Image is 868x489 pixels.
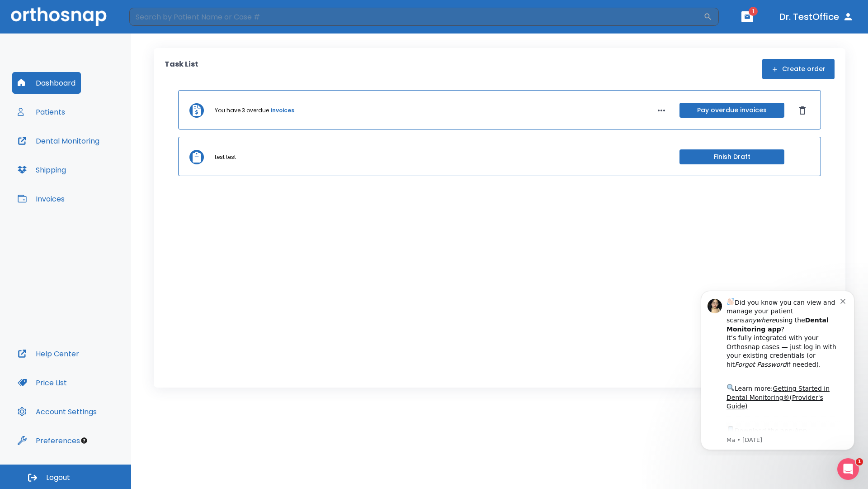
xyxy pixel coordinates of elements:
[39,144,120,161] a: App Store
[749,7,758,16] span: 1
[679,149,784,164] button: Finish Draft
[12,188,70,210] button: Invoices
[129,8,703,26] input: Search by Patient Name or Case #
[762,59,835,79] button: Create order
[12,343,85,364] button: Help Center
[215,106,269,115] p: You have 3 overdue
[12,430,85,451] button: Preferences
[12,401,102,422] button: Account Settings
[776,9,857,25] button: Dr. TestOffice
[46,473,70,483] span: Logout
[12,159,71,181] button: Shipping
[153,14,160,21] button: Dismiss notification
[12,101,71,123] button: Patients
[679,103,784,118] button: Pay overdue invoices
[39,142,153,188] div: Download the app: | ​ Let us know if you need help getting started!
[165,59,198,79] p: Task List
[12,72,81,94] button: Dashboard
[39,153,153,162] p: Message from Ma, sent 7w ago
[271,106,294,115] a: invoices
[11,7,107,26] img: Orthosnap
[856,458,863,465] span: 1
[687,283,868,455] iframe: Intercom notifications message
[837,458,859,480] iframe: Intercom live chat
[80,436,88,445] div: Tooltip anchor
[12,372,72,393] button: Price List
[12,130,105,152] button: Dental Monitoring
[795,103,810,118] button: Dismiss
[215,153,236,161] p: test test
